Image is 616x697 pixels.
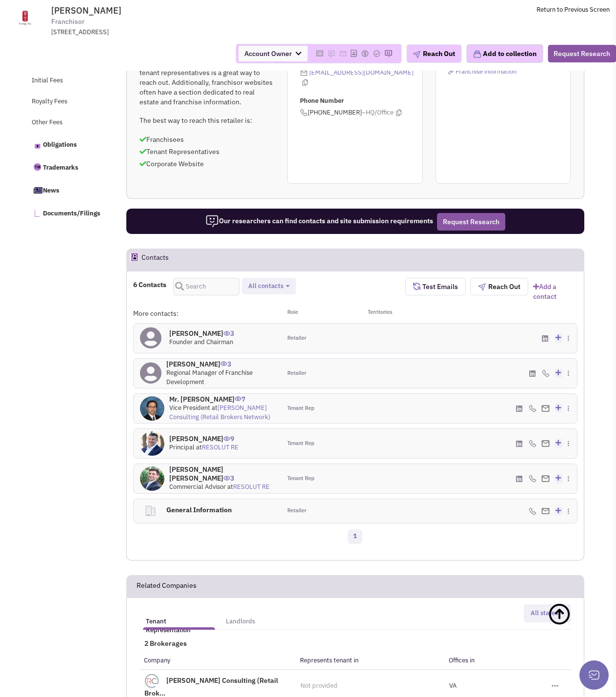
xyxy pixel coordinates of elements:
button: Reach Out [470,278,528,295]
h4: Mr. [PERSON_NAME] [169,395,275,404]
span: 9 [223,427,234,443]
img: 13x8dnwR30GBXt_sSRgYsA.jpg [140,396,164,421]
span: All states [531,609,558,617]
p: Corporate Website [139,159,275,169]
button: Reach Out [406,44,461,63]
a: Royalty Fees [27,93,106,111]
button: Test Emails [405,278,466,295]
span: at [196,443,238,451]
span: Test Emails [420,282,458,291]
h5: Landlords [226,617,255,626]
a: Initial Fees [27,72,106,90]
img: Please add to your accounts [339,50,347,58]
a: Tenant Representation [141,608,217,627]
div: More contacts: [133,309,281,318]
a: News [27,180,106,200]
a: 1 [348,529,362,544]
img: Please add to your accounts [373,50,380,58]
h4: [PERSON_NAME] [166,360,275,368]
span: 3 [223,466,234,483]
a: Return to Previous Screen [537,5,610,14]
th: Represents tenant in [296,652,444,669]
p: Franchisees [139,135,275,144]
img: reachlinkicon.png [448,69,454,75]
img: plane.png [413,51,420,58]
button: All states [528,608,567,619]
img: icon-UserInteraction.png [235,396,241,401]
a: Obligations [27,134,106,155]
div: Role [281,309,355,318]
img: clarity_building-linegeneral.png [144,504,157,517]
p: Approaching regional franchisees and tenant representatives is a great way to reach out. Addition... [139,58,275,107]
span: Tenant Rep [287,475,315,483]
th: Company [139,652,296,669]
a: Documents/Filings [27,203,106,223]
a: Back To Top [548,593,596,656]
img: Email%20Icon.png [541,405,550,411]
span: Retailer [287,369,306,377]
h2: Contacts [141,249,169,271]
span: –HQ/Office [362,108,394,117]
span: at [227,483,270,491]
h4: [PERSON_NAME] [169,434,238,443]
a: [PERSON_NAME] Consulting (Retail Brok... [144,676,278,697]
a: [EMAIL_ADDRESS][DOMAIN_NAME] [309,68,414,77]
a: [PERSON_NAME] Consulting (Retail Brokers Network) [169,404,270,421]
img: icon-phone.png [542,369,550,377]
span: Account Owner [238,46,307,61]
button: Add to collection [466,44,543,63]
img: Please add to your accounts [384,50,392,58]
p: The best way to reach this retailer is: [139,116,275,125]
a: RESOLUT RE [202,443,238,451]
span: Franchisor [51,17,84,27]
p: Tenant Representatives [139,147,275,156]
img: Please add to your accounts [361,50,369,58]
p: Phone Number [300,97,422,106]
button: Request Research [437,213,505,231]
img: icon-UserInteraction.png [223,476,230,481]
span: 7 [235,387,245,404]
span: Not provided [300,681,338,690]
span: at [169,404,270,421]
img: icon-UserInteraction.png [223,436,230,441]
span: 3 [220,352,231,368]
a: Franchise information [448,67,517,76]
span: Tenant Rep [287,405,315,412]
button: All contacts [245,281,293,291]
span: 3 [223,322,234,338]
h4: General Information [163,499,265,521]
span: Principal [169,443,195,451]
a: Other Fees [27,114,106,132]
span: Commercial Advisor [169,483,226,491]
img: Email%20Icon.png [541,508,550,514]
h4: [PERSON_NAME] [169,329,234,338]
span: Regional Manager of Franchise Development [166,368,253,386]
img: icon-UserInteraction.png [223,331,230,336]
span: All contacts [248,282,283,290]
h2: Related Companies [137,576,197,597]
img: icon-UserInteraction.png [220,361,227,366]
img: icon-collection-lavender.png [473,50,481,58]
button: Request Research [548,45,616,62]
a: Landlords [221,608,260,627]
img: Email%20Icon.png [541,440,550,446]
img: Iv5tkb8QDEWH8eZO-VY7Hw.jpg [140,466,164,491]
span: [PHONE_NUMBER] [300,108,422,117]
th: Offices in [444,652,547,669]
img: NM7HC0qBcEu0ZICG4iNmNg.jpg [140,431,164,456]
span: 2 Brokerages [139,639,187,648]
h4: 6 Contacts [133,280,166,289]
img: icon-phone.png [529,405,537,412]
h5: Tenant Representation [146,617,212,635]
img: icon-email-active-16.png [300,69,308,77]
h4: [PERSON_NAME] [PERSON_NAME] [169,465,275,483]
img: plane.png [478,283,486,291]
input: Search [173,278,239,295]
span: VA [449,681,457,690]
img: Please add to your accounts [327,50,335,58]
a: Add a contact [533,282,577,301]
div: [STREET_ADDRESS] [51,28,306,37]
span: Retailer [287,507,306,515]
span: Retailer [287,334,306,342]
span: Tenant Rep [287,440,315,447]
